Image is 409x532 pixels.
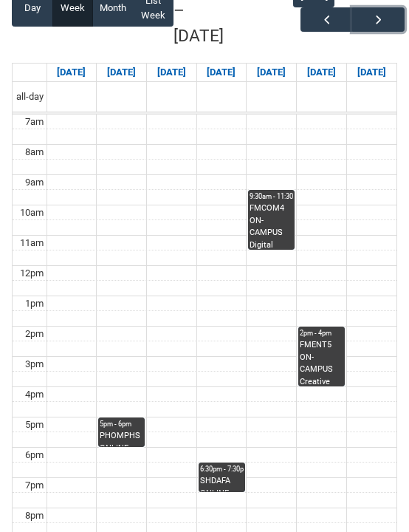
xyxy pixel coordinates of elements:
div: 11am [17,236,47,250]
div: 8am [22,145,47,160]
a: Go to September 16, 2025 [154,64,189,81]
a: Go to September 14, 2025 [54,64,89,81]
div: 5pm [22,417,47,432]
div: 3pm [22,357,47,372]
div: 6:30pm - 7:30pm [200,464,244,474]
div: SHDAFA ONLINE ONLY Data Analysis and Fashion Analytics STAGE 5 | Online | [PERSON_NAME] [200,475,244,491]
div: 2pm - 4pm [300,328,343,338]
div: PHOMPHS ONLINE ONLY Mobile Photography Stage 3 | Online | [PERSON_NAME] [PERSON_NAME] [100,430,143,446]
div: 7am [22,115,47,129]
a: Go to September 19, 2025 [304,64,339,81]
div: 12pm [17,266,47,281]
button: Next Week [352,7,405,32]
a: Go to September 18, 2025 [254,64,289,81]
button: Previous Week [300,7,353,32]
span: all-day [13,89,47,104]
div: 9:30am - 11:30am [250,191,293,202]
div: 5pm - 6pm [100,419,143,429]
a: Go to September 15, 2025 [104,64,139,81]
div: 7pm [22,478,47,493]
a: Go to September 20, 2025 [354,64,389,81]
div: 2pm [22,327,47,341]
div: 9am [22,175,47,190]
a: Go to September 17, 2025 [204,64,238,81]
div: FMENT5 ON-CAMPUS Creative Entrepreneurship STAGE 5 | [GEOGRAPHIC_DATA] ([PERSON_NAME].) (capacity... [300,339,343,386]
div: 6pm [22,448,47,463]
div: 8pm [22,508,47,523]
div: 4pm [22,387,47,402]
div: 10am [17,205,47,220]
div: 1pm [22,296,47,311]
div: FMCOM4 ON-CAMPUS Digital Fashion Campaigns STAGE 4 | Studio 7 ([PERSON_NAME] St.) (capacity x28pp... [250,202,293,249]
